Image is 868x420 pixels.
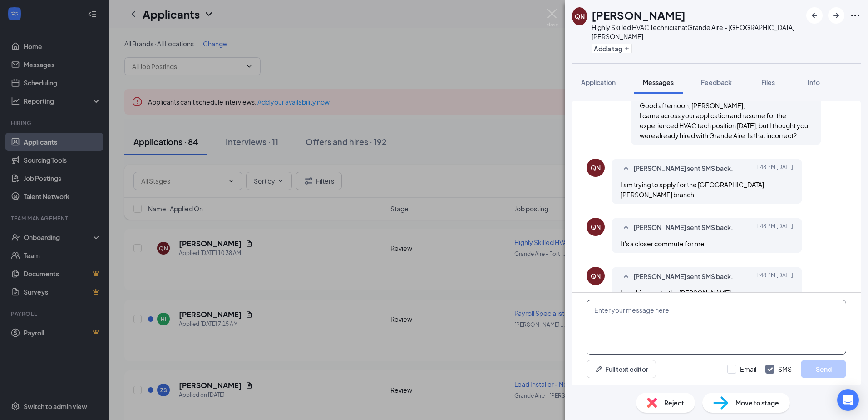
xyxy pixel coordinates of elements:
span: Application [581,78,616,86]
button: Send [801,360,846,378]
span: Reject [664,398,684,408]
div: QN [591,222,601,231]
button: ArrowRight [828,7,844,24]
svg: Plus [624,46,630,51]
span: [DATE] 1:48 PM [755,163,793,174]
button: Full text editorPen [587,360,656,378]
svg: Pen [594,365,603,374]
svg: ArrowLeftNew [809,10,820,21]
span: Feedback [701,78,732,86]
span: [PERSON_NAME] sent SMS back. [633,222,733,233]
span: Move to stage [735,398,779,408]
span: [DATE] 1:48 PM [755,222,793,233]
div: QN [575,12,585,21]
div: Highly Skilled HVAC Technician at Grande Aire - [GEOGRAPHIC_DATA][PERSON_NAME] [592,23,802,41]
svg: SmallChevronUp [621,163,631,174]
h1: [PERSON_NAME] [592,7,686,23]
span: Files [761,78,775,86]
span: I was hired on to the [PERSON_NAME] [621,289,731,297]
span: Messages [643,78,674,86]
span: [PERSON_NAME] sent SMS back. [633,163,733,174]
svg: SmallChevronUp [621,222,631,233]
span: Good afternoon, [PERSON_NAME], I came across your application and resume for the experienced HVAC... [640,101,808,140]
svg: ArrowRight [831,10,842,21]
div: QN [591,163,601,172]
span: [DATE] 1:48 PM [755,271,793,282]
div: QN [591,271,601,280]
svg: SmallChevronUp [621,271,631,282]
span: I am trying to apply for the [GEOGRAPHIC_DATA][PERSON_NAME] branch [621,180,764,199]
svg: Ellipses [850,10,861,21]
button: ArrowLeftNew [806,7,823,24]
span: Info [808,78,820,86]
span: It's a closer commute for me [621,240,705,248]
span: [PERSON_NAME] sent SMS back. [633,271,733,282]
div: Open Intercom Messenger [837,389,859,411]
button: PlusAdd a tag [592,44,632,53]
